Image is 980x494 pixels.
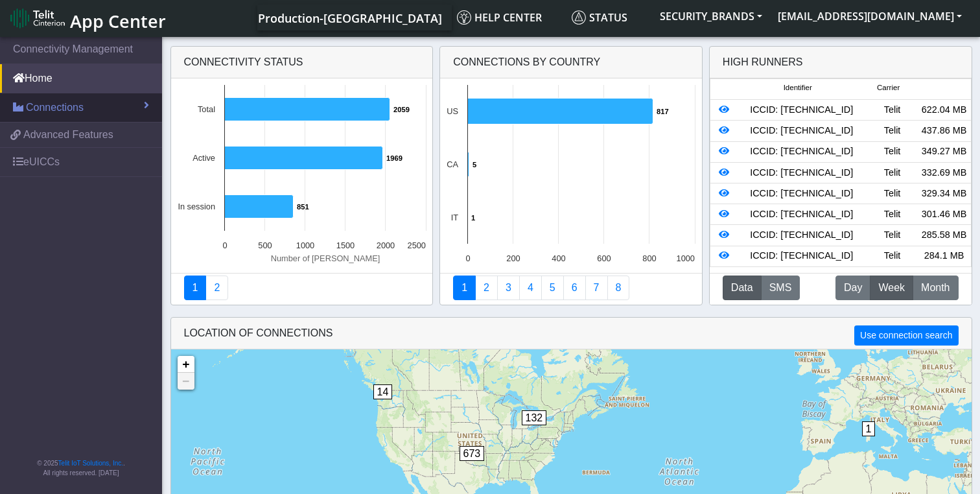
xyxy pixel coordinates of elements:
button: Week [870,276,913,300]
text: 600 [597,253,611,263]
div: Telit [867,124,918,138]
text: 2000 [376,241,394,250]
button: Month [913,276,958,300]
text: US [447,106,458,116]
div: 284.1 MB [918,249,970,263]
span: Advanced Features [23,127,113,143]
div: 622.04 MB [918,103,970,117]
div: ICCID: [TECHNICAL_ID] [737,145,867,159]
a: App Center [10,4,164,32]
div: ICCID: [TECHNICAL_ID] [737,249,867,263]
span: Month [921,280,950,296]
span: Status [572,10,627,25]
span: 673 [460,446,485,461]
text: Total [197,104,215,114]
text: 2500 [407,241,425,250]
div: 437.86 MB [918,124,970,138]
a: Usage by Carrier [541,276,564,300]
text: 1000 [296,241,314,250]
text: 5 [472,161,476,169]
text: IT [451,213,459,222]
a: Carrier [475,276,498,300]
text: In session [178,202,215,211]
div: ICCID: [TECHNICAL_ID] [737,103,867,117]
text: 817 [657,108,669,115]
text: 500 [258,241,272,250]
text: Active [192,153,215,163]
a: Telit IoT Solutions, Inc. [58,460,123,467]
text: 400 [552,253,565,263]
a: Zero Session [585,276,608,300]
nav: Summary paging [453,276,689,300]
div: ICCID: [TECHNICAL_ID] [737,187,867,201]
text: 0 [466,253,471,263]
div: Connections By Country [440,47,702,78]
span: Help center [457,10,542,25]
a: Deployment status [205,276,228,300]
a: Not Connected for 30 days [607,276,630,300]
div: Telit [867,207,918,222]
span: 132 [522,410,547,425]
div: 1 [862,421,875,460]
span: 14 [373,384,393,399]
a: Zoom out [178,373,194,390]
a: Help center [452,5,566,30]
nav: Summary paging [184,276,420,300]
div: 301.46 MB [918,207,970,222]
img: knowledge.svg [457,10,471,25]
text: 1969 [386,154,402,162]
button: Data [723,276,762,300]
text: CA [447,159,458,169]
div: Connectivity status [171,47,433,78]
div: 285.58 MB [918,228,970,242]
text: 851 [297,203,309,211]
div: ICCID: [TECHNICAL_ID] [737,228,867,242]
button: Day [835,276,870,300]
div: ICCID: [TECHNICAL_ID] [737,166,867,180]
button: Use connection search [854,325,958,346]
div: Telit [867,228,918,242]
a: Status [566,5,652,30]
div: 349.27 MB [918,145,970,159]
span: Day [844,280,862,296]
span: Connections [26,100,84,115]
span: Week [878,280,905,296]
a: Usage per Country [497,276,520,300]
div: Telit [867,166,918,180]
div: ICCID: [TECHNICAL_ID] [737,124,867,138]
text: 1000 [677,253,695,263]
a: Connections By Country [453,276,476,300]
div: Telit [867,103,918,117]
text: 2059 [393,106,410,113]
text: 800 [642,253,656,263]
span: Production-[GEOGRAPHIC_DATA] [258,10,442,26]
a: Zoom in [178,356,194,373]
div: ICCID: [TECHNICAL_ID] [737,207,867,222]
a: Connections By Carrier [519,276,542,300]
text: 200 [506,253,520,263]
div: LOCATION OF CONNECTIONS [171,318,972,349]
div: High Runners [723,54,803,70]
text: 1500 [336,241,354,250]
text: Number of [PERSON_NAME] [270,253,380,263]
div: 332.69 MB [918,166,970,180]
text: 0 [222,241,227,250]
img: status.svg [572,10,586,25]
text: 1 [471,214,475,222]
button: SMS [761,276,800,300]
a: 14 Days Trend [563,276,586,300]
span: Carrier [877,82,900,93]
span: Identifier [784,82,812,93]
img: logo-telit-cinterion-gw-new.png [10,8,65,29]
button: [EMAIL_ADDRESS][DOMAIN_NAME] [770,5,970,28]
div: 329.34 MB [918,187,970,201]
a: Connectivity status [184,276,207,300]
button: SECURITY_BRANDS [652,5,770,28]
div: Telit [867,187,918,201]
span: App Center [70,9,166,33]
a: Your current platform instance [257,5,441,30]
div: Telit [867,249,918,263]
div: Telit [867,145,918,159]
span: 1 [862,421,876,436]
